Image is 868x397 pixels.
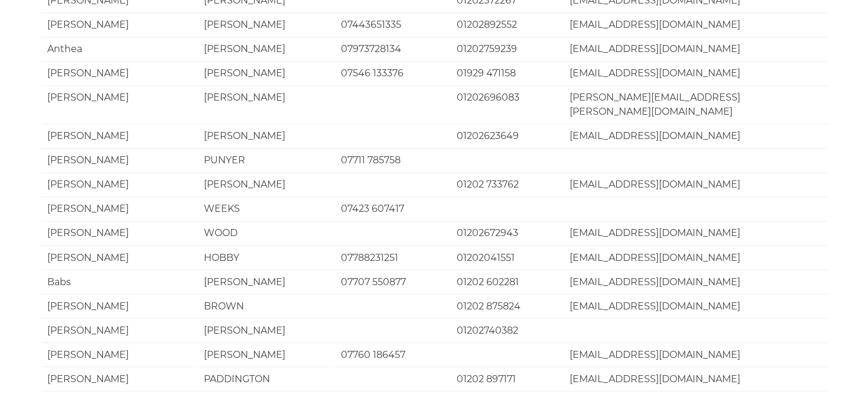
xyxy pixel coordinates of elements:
td: [PERSON_NAME] [41,124,198,148]
td: WOOD [198,221,335,245]
td: [PERSON_NAME] [41,245,198,269]
td: 01202041551 [451,245,564,269]
td: HOBBY [198,245,335,269]
td: 01202623649 [451,124,564,148]
td: 01202892552 [451,12,564,37]
td: 01202759239 [451,37,564,61]
td: [PERSON_NAME] [41,293,198,318]
td: 01929 471158 [451,61,564,85]
td: [PERSON_NAME] [41,196,198,221]
td: 07760 186457 [335,342,451,366]
td: 01202696083 [451,85,564,124]
td: [EMAIL_ADDRESS][DOMAIN_NAME] [564,342,827,366]
td: [PERSON_NAME] [198,269,335,293]
td: [PERSON_NAME] [198,85,335,124]
td: [PERSON_NAME] [41,318,198,342]
td: 01202 602281 [451,269,564,293]
td: 07788231251 [335,245,451,269]
td: [PERSON_NAME] [41,172,198,196]
td: 01202672943 [451,221,564,245]
td: 07707 550877 [335,269,451,293]
td: [PERSON_NAME] [198,37,335,61]
td: [EMAIL_ADDRESS][DOMAIN_NAME] [564,245,827,269]
td: [PERSON_NAME] [198,12,335,37]
td: 01202 897171 [451,366,564,390]
td: [EMAIL_ADDRESS][DOMAIN_NAME] [564,293,827,318]
td: [PERSON_NAME][EMAIL_ADDRESS][PERSON_NAME][DOMAIN_NAME] [564,85,827,124]
td: [PERSON_NAME] [198,172,335,196]
td: [PERSON_NAME] [41,221,198,245]
td: 07423 607417 [335,196,451,221]
td: [EMAIL_ADDRESS][DOMAIN_NAME] [564,61,827,85]
td: [PERSON_NAME] [41,366,198,390]
td: [PERSON_NAME] [41,342,198,366]
td: [PERSON_NAME] [41,12,198,37]
td: PADDINGTON [198,366,335,390]
td: [PERSON_NAME] [198,124,335,148]
td: [EMAIL_ADDRESS][DOMAIN_NAME] [564,12,827,37]
td: Babs [41,269,198,293]
td: [EMAIL_ADDRESS][DOMAIN_NAME] [564,269,827,293]
td: [PERSON_NAME] [198,61,335,85]
td: 07443651335 [335,12,451,37]
td: [EMAIL_ADDRESS][DOMAIN_NAME] [564,221,827,245]
td: 01202 733762 [451,172,564,196]
td: 07973728134 [335,37,451,61]
td: [EMAIL_ADDRESS][DOMAIN_NAME] [564,366,827,390]
td: 07546 133376 [335,61,451,85]
td: BROWN [198,293,335,318]
td: [PERSON_NAME] [41,85,198,124]
td: [EMAIL_ADDRESS][DOMAIN_NAME] [564,172,827,196]
td: [PERSON_NAME] [41,148,198,172]
td: 01202740382 [451,318,564,342]
td: [PERSON_NAME] [198,342,335,366]
td: 01202 875824 [451,293,564,318]
td: 07711 785758 [335,148,451,172]
td: Anthea [41,37,198,61]
td: [EMAIL_ADDRESS][DOMAIN_NAME] [564,37,827,61]
td: [PERSON_NAME] [198,318,335,342]
td: [PERSON_NAME] [41,61,198,85]
td: WEEKS [198,196,335,221]
td: [EMAIL_ADDRESS][DOMAIN_NAME] [564,124,827,148]
td: PUNYER [198,148,335,172]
